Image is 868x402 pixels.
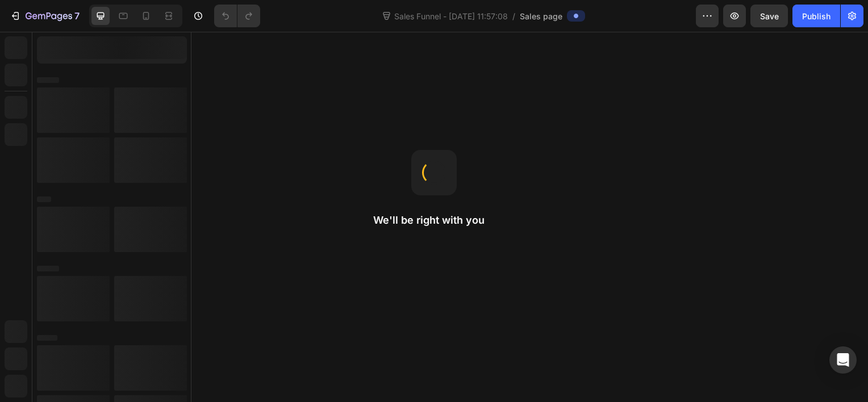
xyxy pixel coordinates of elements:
[802,10,831,22] div: Publish
[5,5,85,27] button: 7
[74,9,80,23] p: 7
[829,346,857,374] div: Open Intercom Messenger
[512,10,515,22] span: /
[520,10,562,22] span: Sales page
[792,5,840,27] button: Publish
[750,5,788,27] button: Save
[392,10,510,22] span: Sales Funnel - [DATE] 11:57:08
[214,5,260,27] div: Undo/Redo
[373,213,495,227] h2: We'll be right with you
[760,11,779,21] span: Save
